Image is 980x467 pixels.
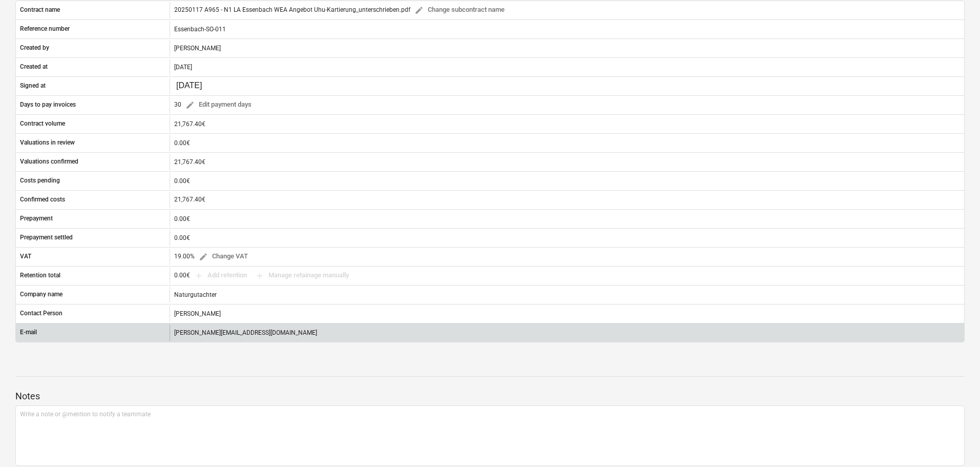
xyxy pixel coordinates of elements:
[20,214,53,223] p: Prepayment
[199,252,208,261] span: edit
[185,99,252,111] span: Edit payment days
[170,21,964,37] div: Essenbach-SO-011
[414,6,424,15] span: edit
[414,4,505,16] span: Change subcontract name
[20,119,65,128] p: Contract volume
[20,252,31,261] p: VAT
[185,100,195,110] span: edit
[174,2,509,18] div: 20250117 A965 - N1 LA Essenbach WEA Angebot Uhu-Kartierung_unterschrieben.pdf
[20,328,37,337] p: E-mail
[170,135,964,151] div: 0.00€
[170,154,964,170] div: 21,767.40€
[170,116,964,132] div: 21,767.40€
[174,97,256,113] div: 30
[20,138,75,147] p: Valuations in review
[170,211,964,227] div: 0.00€
[174,79,222,93] input: Change
[181,97,256,113] button: Edit payment days
[20,157,78,166] p: Valuations confirmed
[20,176,60,185] p: Costs pending
[20,82,46,90] p: Signed at
[174,268,353,283] div: 0.00€
[170,230,964,246] div: 0.00€
[20,100,76,109] p: Days to pay invoices
[20,195,65,204] p: Confirmed costs
[170,324,964,341] div: [PERSON_NAME][EMAIL_ADDRESS][DOMAIN_NAME]
[20,271,60,280] p: Retention total
[20,44,49,52] p: Created by
[170,59,964,75] div: [DATE]
[20,309,62,318] p: Contact Person
[20,233,73,242] p: Prepayment settled
[20,6,60,14] p: Contract name
[199,251,248,262] span: Change VAT
[410,2,509,18] button: Change subcontract name
[170,287,964,303] div: Naturgutachter
[20,290,62,299] p: Company name
[170,40,964,56] div: [PERSON_NAME]
[20,63,48,71] p: Created at
[170,173,964,189] div: 0.00€
[15,390,965,402] p: Notes
[195,249,252,265] button: Change VAT
[20,25,70,33] p: Reference number
[174,195,205,204] p: 21,767.40€
[174,249,252,265] div: 19.00%
[170,306,964,322] div: [PERSON_NAME]
[929,418,980,467] iframe: Chat Widget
